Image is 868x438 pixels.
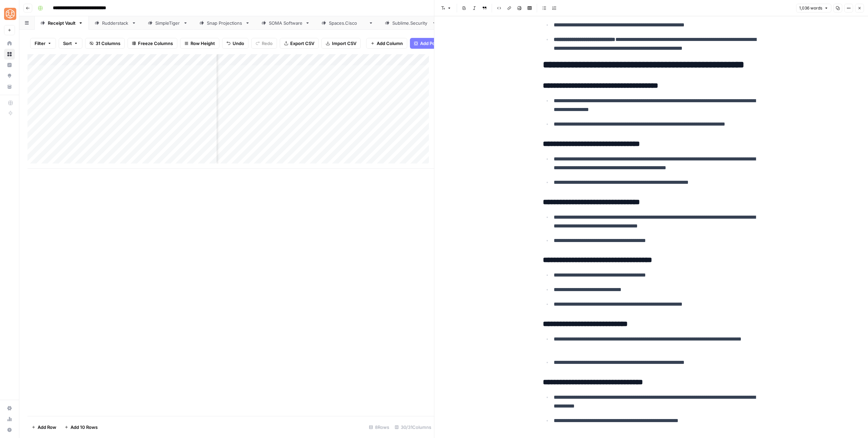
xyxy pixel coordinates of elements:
button: Freeze Columns [127,38,177,49]
a: [DOMAIN_NAME] [379,16,442,30]
div: Snap Projections [207,20,242,26]
a: Opportunities [4,70,15,81]
span: Sort [63,40,72,47]
button: Add Column [366,38,407,49]
div: Rudderstack [102,20,129,26]
a: [DOMAIN_NAME] [316,16,379,30]
div: 30/31 Columns [392,422,434,433]
div: 8 Rows [366,422,392,433]
div: Receipt Vault [48,20,76,26]
div: SimpleTiger [155,20,180,26]
span: Export CSV [290,40,314,47]
span: Add 10 Rows [71,424,98,431]
a: Insights [4,60,15,70]
button: Row Height [180,38,219,49]
a: SOMA Software [256,16,316,30]
button: Add 10 Rows [60,422,102,433]
button: Workspace: SimpleTiger [4,5,15,22]
span: Add Column [377,40,403,47]
span: Undo [233,40,244,47]
div: [DOMAIN_NAME] [329,20,366,26]
div: SOMA Software [269,20,302,26]
button: Export CSV [280,38,319,49]
button: Add Power Agent [410,38,461,49]
button: Undo [222,38,249,49]
button: Sort [59,38,82,49]
img: SimpleTiger Logo [4,8,16,20]
span: Add Row [38,424,56,431]
span: Row Height [191,40,215,47]
button: 31 Columns [85,38,125,49]
button: Filter [30,38,56,49]
a: Your Data [4,81,15,92]
a: Snap Projections [194,16,256,30]
a: Rudderstack [89,16,142,30]
button: Add Row [27,422,60,433]
a: Home [4,38,15,49]
div: [DOMAIN_NAME] [392,20,429,26]
span: 31 Columns [96,40,120,47]
button: Import CSV [321,38,361,49]
a: SimpleTiger [142,16,194,30]
a: Receipt Vault [35,16,89,30]
span: 1,036 words [799,5,822,11]
span: Filter [35,40,45,47]
a: Settings [4,403,15,414]
a: Usage [4,414,15,424]
span: Add Power Agent [420,40,457,47]
button: Help + Support [4,424,15,435]
span: Import CSV [332,40,356,47]
span: Freeze Columns [138,40,173,47]
button: Redo [251,38,277,49]
button: 1,036 words [796,4,831,13]
a: Browse [4,49,15,60]
span: Redo [262,40,273,47]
